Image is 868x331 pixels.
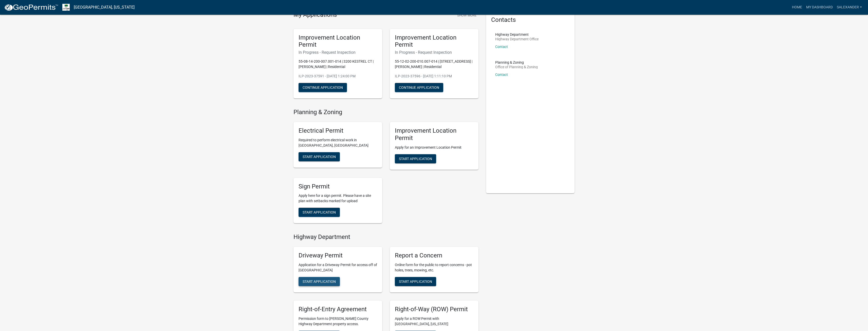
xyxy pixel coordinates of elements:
span: Start Application [303,210,336,214]
button: Start Application [395,277,436,286]
a: Contact [495,45,508,49]
h5: Right-of-Entry Agreement [299,306,377,313]
h5: Contacts [491,16,570,24]
p: Office of Planning & Zoning [495,65,538,69]
h6: In Progress - Request Inspection [299,50,377,55]
p: Online form for the public to report concerns - pot holes, trees, mowing, etc. [395,262,473,273]
h5: Driveway Permit [299,252,377,259]
button: Show More [455,11,478,20]
a: Home [790,3,804,12]
h4: My Applications [293,11,337,19]
button: Continue Application [395,83,443,92]
button: Continue Application [299,83,347,92]
p: Apply for a ROW Permit with [GEOGRAPHIC_DATA], [US_STATE] [395,316,473,327]
p: Required to perform electrical work in [GEOGRAPHIC_DATA], [GEOGRAPHIC_DATA] [299,137,377,148]
p: Highway Department Office [495,37,539,41]
h4: Planning & Zoning [293,109,478,116]
h5: Report a Concern [395,252,473,259]
p: Planning & Zoning [495,61,538,64]
p: Application for a Driveway Permit for access off of [GEOGRAPHIC_DATA] [299,262,377,273]
button: Start Application [299,208,340,217]
a: My Dashboard [804,3,835,12]
button: Start Application [299,152,340,161]
button: Start Application [395,154,436,163]
p: ILP-2023-37591 - [DATE] 1:24:00 PM [299,74,377,79]
h5: Improvement Location Permit [395,127,473,142]
p: Permission form to [PERSON_NAME] County Highway Department property access. [299,316,377,327]
h5: Improvement Location Permit [395,34,473,49]
p: Apply here for a sign permit. Please have a site plan with setbacks marked for upload [299,193,377,204]
a: Contact [495,73,508,77]
a: [GEOGRAPHIC_DATA], [US_STATE] [74,3,135,12]
h5: Electrical Permit [299,127,377,134]
h4: Highway Department [293,233,478,241]
h5: Improvement Location Permit [299,34,377,49]
span: Start Application [303,280,336,284]
p: ILP-2023-37596 - [DATE] 1:11:10 PM [395,74,473,79]
span: Start Application [399,280,432,284]
button: Start Application [299,277,340,286]
a: salexander [835,3,864,12]
img: Morgan County, Indiana [62,4,70,11]
p: Highway Department [495,33,539,36]
span: Start Application [399,156,432,161]
h5: Sign Permit [299,183,377,190]
p: Apply for an Improvement Location Permit [395,145,473,150]
p: 55-08-14-200-007.001-014 | 3200 KESTREL CT | [PERSON_NAME] | Residential [299,59,377,69]
h5: Right-of-Way (ROW) Permit [395,306,473,313]
h6: In Progress - Request Inspection [395,50,473,55]
p: 55-12-02-200-010.007-014 | [STREET_ADDRESS] | [PERSON_NAME] | Residential [395,59,473,69]
span: Start Application [303,154,336,159]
